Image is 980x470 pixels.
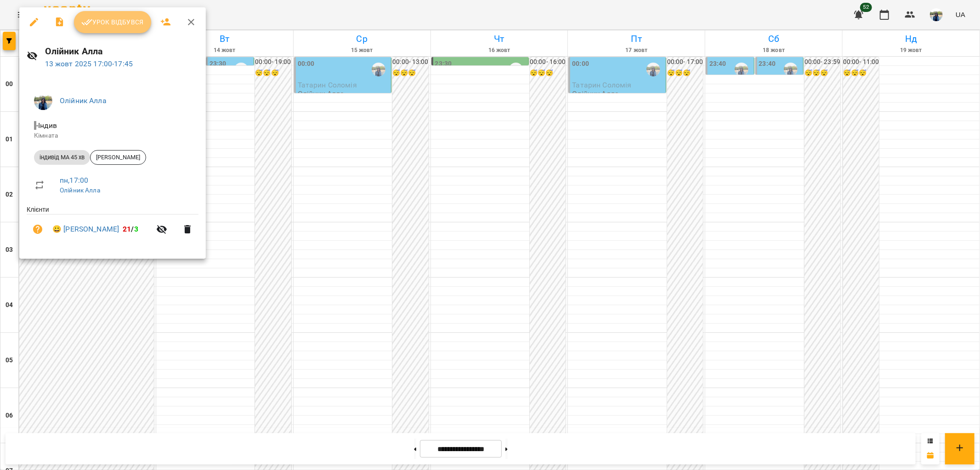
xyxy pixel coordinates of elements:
[91,153,146,162] span: [PERSON_NAME]
[60,186,100,194] a: Олійник Алла
[81,17,144,28] span: Урок відбувся
[123,225,138,233] b: /
[45,59,133,68] a: 13 жовт 2025 17:00-17:45
[52,224,119,235] a: 😀 [PERSON_NAME]
[34,153,90,162] span: індивід МА 45 хв
[34,92,52,110] img: 79bf113477beb734b35379532aeced2e.jpg
[60,96,107,105] a: Олійник Алла
[134,225,138,233] span: 3
[60,176,88,185] a: пн , 17:00
[45,44,198,58] h6: Олійник Алла
[74,11,151,33] button: Урок відбувся
[34,121,59,130] span: - Індив
[123,225,131,233] span: 21
[27,218,49,240] button: Візит ще не сплачено. Додати оплату?
[90,150,146,165] div: [PERSON_NAME]
[34,131,191,140] p: Кімната
[27,205,198,248] ul: Клієнти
